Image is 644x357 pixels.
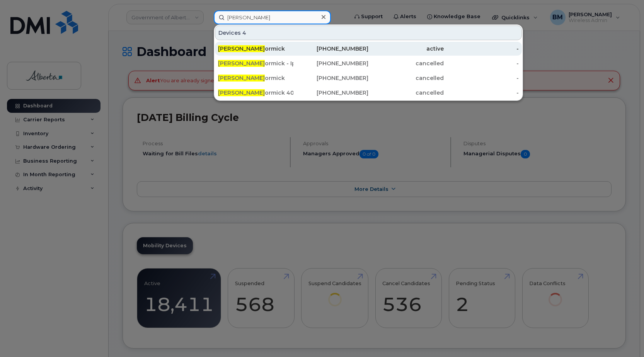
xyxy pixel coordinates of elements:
div: [PHONE_NUMBER] [293,74,369,82]
div: [PHONE_NUMBER] [293,89,369,97]
span: [PERSON_NAME] [218,60,265,67]
span: [PERSON_NAME] [218,89,265,96]
div: active [368,45,444,53]
div: cancelled [368,74,444,82]
span: [PERSON_NAME] [218,45,265,52]
div: ormick [218,74,293,82]
div: [PHONE_NUMBER] [293,59,369,67]
div: - [444,74,519,82]
div: - [444,59,519,67]
span: [PERSON_NAME] [218,75,265,82]
div: cancelled [368,59,444,67]
div: ormick - Ipad [218,59,293,67]
div: [PHONE_NUMBER] [293,45,369,53]
div: ormick [218,45,293,53]
div: - [444,45,519,53]
a: [PERSON_NAME]ormick[PHONE_NUMBER]cancelled- [215,71,522,85]
div: Devices [215,25,522,40]
a: [PERSON_NAME]ormick - Ipad[PHONE_NUMBER]cancelled- [215,56,522,70]
a: [PERSON_NAME]ormick 4033024115[PHONE_NUMBER]cancelled- [215,86,522,100]
div: - [444,89,519,97]
div: cancelled [368,89,444,97]
div: ormick 4033024115 [218,89,293,97]
span: 4 [242,29,246,37]
a: [PERSON_NAME]ormick[PHONE_NUMBER]active- [215,42,522,56]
